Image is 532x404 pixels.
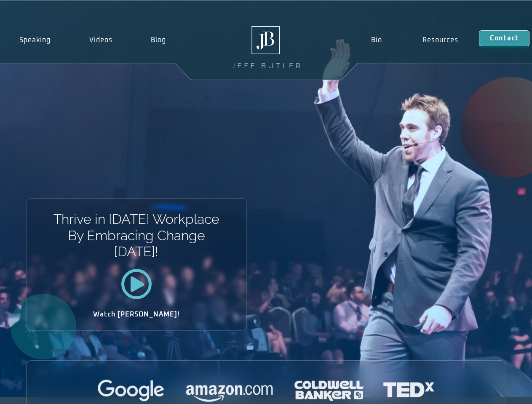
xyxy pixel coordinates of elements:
a: Videos [70,30,132,50]
h2: Watch [PERSON_NAME]! [56,311,217,318]
a: Bio [350,30,402,50]
a: Contact [479,30,529,46]
h1: Thrive in [DATE] Workplace By Embracing Change [DATE]! [53,211,220,260]
nav: Menu [350,30,479,50]
span: Contact [490,35,519,42]
a: Resources [402,30,479,50]
a: Blog [131,30,185,50]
